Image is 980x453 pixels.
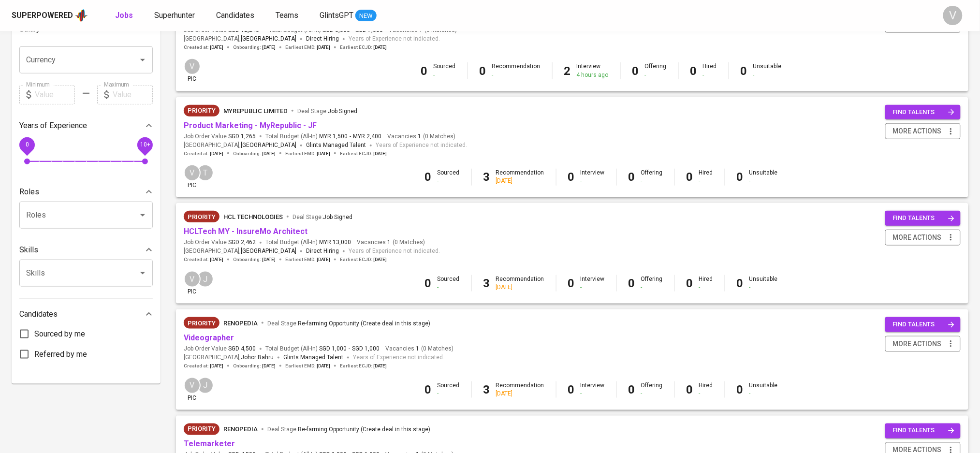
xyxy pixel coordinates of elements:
b: 0 [629,383,635,396]
span: [GEOGRAPHIC_DATA] , [184,141,296,150]
div: V [184,164,201,181]
div: - [749,283,778,292]
span: Earliest EMD : [285,150,330,157]
b: 0 [632,64,639,78]
div: T [197,164,214,181]
span: [DATE] [373,150,387,157]
div: - [749,177,778,185]
div: - [581,177,605,185]
div: - [438,390,460,398]
div: Recommendation [492,62,541,79]
div: - [699,390,713,398]
div: pic [184,164,201,190]
span: Re-farming Opportunity (Create deal in this stage) [298,320,430,327]
span: renopedia [223,320,258,327]
button: find talents [885,317,961,332]
b: 0 [425,383,432,396]
button: more actions [885,230,961,246]
div: - [641,283,663,292]
a: HCLTech MY - InsureMo Architect [184,227,307,236]
span: Re-farming Opportunity (Create deal in this stage) [298,426,430,433]
span: [GEOGRAPHIC_DATA] [241,141,296,150]
a: Teams [276,10,300,22]
b: 0 [425,170,432,184]
span: Total Budget (All-In) [265,238,351,247]
span: find talents [893,319,955,330]
b: 0 [687,277,693,290]
span: Earliest ECJD : [340,363,387,369]
div: - [581,390,605,398]
span: [GEOGRAPHIC_DATA] , [184,34,296,44]
div: 4 hours ago [577,71,609,79]
span: Created at : [184,256,223,263]
div: - [699,177,713,185]
span: renopedia [223,426,258,433]
b: 0 [687,383,693,396]
div: Interview [577,62,609,79]
span: Deal Stage : [297,108,357,115]
span: Onboarding : [233,256,276,263]
span: [GEOGRAPHIC_DATA] , [184,247,296,256]
div: Roles [19,182,153,202]
div: New Job received from Demand Team [184,424,219,435]
span: - [350,132,351,141]
div: Superpowered [12,10,73,21]
span: Candidates [216,11,254,20]
span: MYR 1,500 [319,132,348,141]
a: GlintsGPT NEW [320,10,377,22]
span: [DATE] [373,256,387,263]
span: Earliest EMD : [285,363,330,369]
span: [DATE] [317,150,330,157]
span: Vacancies ( 0 Matches ) [385,345,453,353]
div: - [641,177,663,185]
a: Telemarketer [184,439,235,449]
div: Hired [699,381,713,398]
span: Earliest ECJD : [340,44,387,51]
div: - [581,283,605,292]
p: Roles [19,186,39,198]
span: [DATE] [210,256,223,263]
span: Onboarding : [233,44,276,51]
span: - [349,345,350,353]
div: Years of Experience [19,116,153,135]
span: Deal Stage : [293,214,352,220]
img: app logo [75,8,88,23]
span: Direct Hiring [306,248,339,254]
p: Skills [19,244,38,256]
b: 0 [737,383,744,396]
span: Job Order Value [184,238,256,247]
div: - [492,71,541,79]
span: GlintsGPT [320,11,353,20]
span: 1 [386,238,391,247]
span: find talents [893,425,955,437]
div: Sourced [434,62,456,79]
div: Unsuitable [753,62,782,79]
span: Direct Hiring [306,35,339,42]
div: Offering [641,275,663,292]
b: Jobs [115,11,133,20]
span: [DATE] [210,363,223,369]
span: Job Order Value [184,345,256,353]
b: 0 [568,170,575,184]
p: Candidates [19,308,58,320]
div: New Job received from Demand Team [184,317,219,329]
span: Years of Experience not indicated. [353,353,444,363]
div: - [699,283,713,292]
span: [DATE] [373,363,387,369]
div: Skills [19,240,153,260]
span: 0 [25,141,29,148]
div: Interview [581,381,605,398]
b: 3 [483,170,490,184]
button: find talents [885,211,961,226]
div: - [434,71,456,79]
span: 1 [416,132,421,141]
div: [DATE] [496,177,544,185]
span: [DATE] [262,363,276,369]
div: V [184,58,201,75]
span: 1 [414,345,419,353]
div: Sourced [438,275,460,292]
input: Value [113,85,153,104]
b: 0 [737,170,744,184]
span: Total Budget (All-In) [265,132,381,141]
span: Earliest EMD : [285,44,330,51]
